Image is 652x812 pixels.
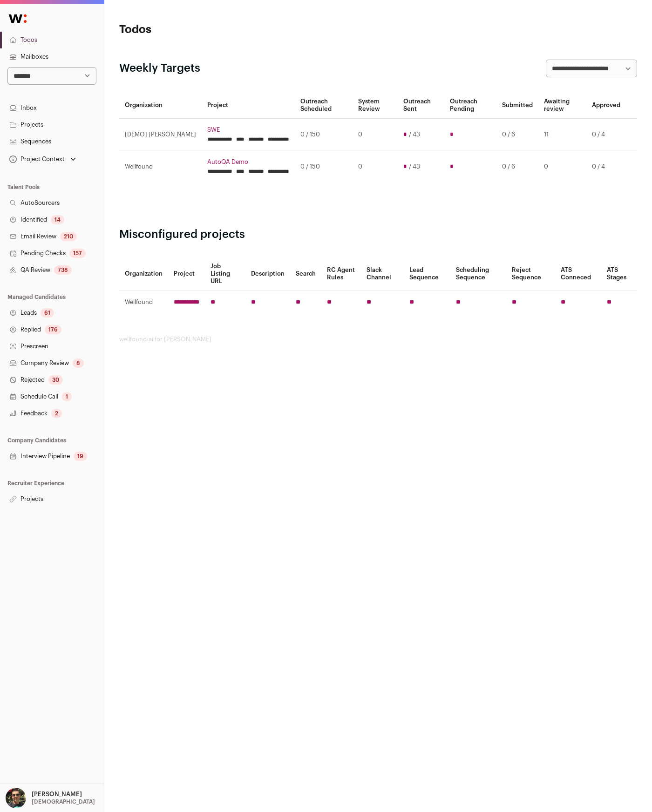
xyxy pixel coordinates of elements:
th: Outreach Pending [444,92,496,119]
a: AutoQA Demo [207,158,289,166]
div: 19 [74,452,87,461]
div: 14 [51,215,64,224]
div: 738 [54,265,72,275]
p: [DEMOGRAPHIC_DATA] [32,798,95,805]
td: 0 / 150 [295,151,353,183]
th: ATS Conneced [555,257,602,291]
div: 61 [41,308,54,318]
div: 1 [62,392,72,401]
div: 2 [51,409,62,418]
div: Project Context [7,156,65,163]
th: Description [245,257,290,291]
img: 8429747-medium_jpg [6,788,26,808]
div: 210 [60,232,77,241]
h2: Misconfigured projects [119,227,637,242]
th: Submitted [496,92,538,119]
td: 0 / 150 [295,119,353,151]
th: Slack Channel [361,257,403,291]
button: Open dropdown [7,153,78,166]
th: ATS Stages [601,257,637,291]
td: Wellfound [119,151,202,183]
td: 0 [538,151,586,183]
th: Search [290,257,321,291]
th: Organization [119,257,168,291]
p: [PERSON_NAME] [32,791,82,798]
td: 11 [538,119,586,151]
th: Lead Sequence [404,257,450,291]
div: 8 [73,359,84,368]
th: Scheduling Sequence [450,257,507,291]
th: Awaiting review [538,92,586,119]
button: Open dropdown [4,788,97,808]
td: 0 / 6 [496,119,538,151]
img: Wellfound [4,9,32,28]
td: 0 [353,151,398,183]
th: Approved [586,92,626,119]
th: RC Agent Rules [321,257,361,291]
h2: Weekly Targets [119,61,200,76]
footer: wellfound:ai for [PERSON_NAME] [119,336,637,343]
span: / 43 [409,131,420,138]
th: Outreach Sent [398,92,444,119]
th: Job Listing URL [205,257,245,291]
div: 30 [48,375,63,385]
th: Project [202,92,295,119]
td: 0 / 4 [586,151,626,183]
th: System Review [353,92,398,119]
div: 157 [69,249,86,258]
span: / 43 [409,163,420,170]
a: SWE [207,126,289,134]
div: 176 [45,325,61,334]
td: 0 / 4 [586,119,626,151]
th: Organization [119,92,202,119]
td: 0 / 6 [496,151,538,183]
td: Wellfound [119,291,168,314]
td: [DEMO] [PERSON_NAME] [119,119,202,151]
h1: Todos [119,22,292,37]
th: Outreach Scheduled [295,92,353,119]
th: Project [168,257,205,291]
th: Reject Sequence [506,257,555,291]
td: 0 [353,119,398,151]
